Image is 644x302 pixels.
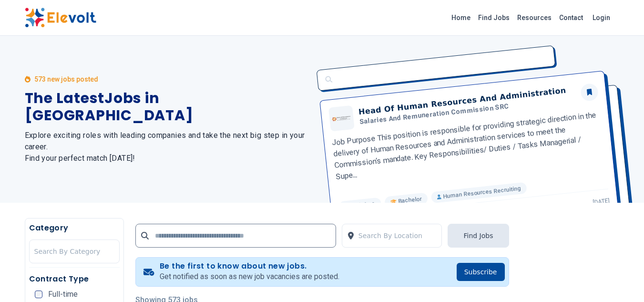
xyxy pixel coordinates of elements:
input: Full-time [35,291,42,298]
button: Subscribe [457,263,505,281]
h1: The Latest Jobs in [GEOGRAPHIC_DATA] [25,90,311,124]
a: Contact [555,10,587,25]
h4: Be the first to know about new jobs. [160,261,339,271]
img: Elevolt [25,8,96,28]
h2: Explore exciting roles with leading companies and take the next big step in your career. Find you... [25,130,311,164]
a: Login [587,8,616,27]
p: Get notified as soon as new job vacancies are posted. [160,271,339,282]
button: Find Jobs [448,224,509,248]
a: Home [448,10,474,25]
a: Resources [513,10,555,25]
h5: Contract Type [29,273,120,285]
a: Find Jobs [474,10,513,25]
p: 573 new jobs posted [34,74,98,84]
span: Full-time [48,291,78,298]
h5: Category [29,222,120,234]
